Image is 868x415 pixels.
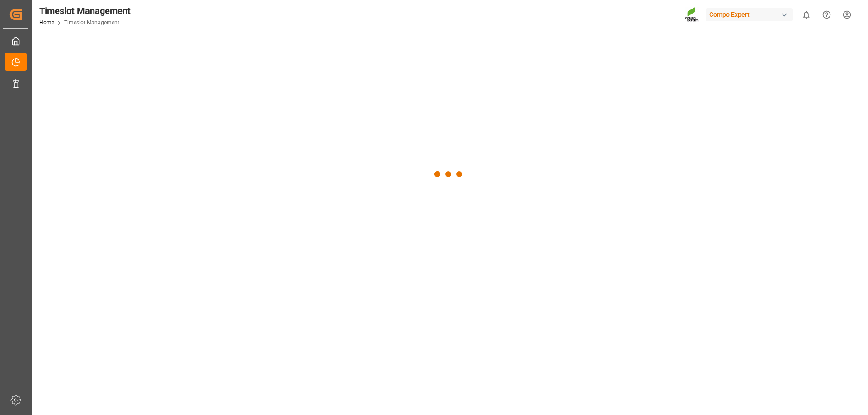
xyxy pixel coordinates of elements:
[39,4,131,18] div: Timeslot Management
[706,8,793,21] div: Compo Expert
[39,19,54,26] a: Home
[816,5,837,25] button: Help Center
[706,6,796,23] button: Compo Expert
[685,7,699,23] img: Screenshot%202023-09-29%20at%2010.02.21.png_1712312052.png
[796,5,816,25] button: show 0 new notifications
